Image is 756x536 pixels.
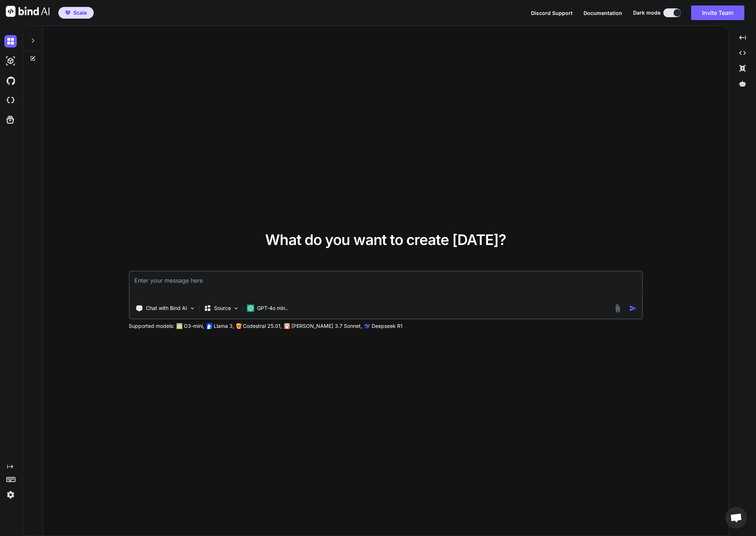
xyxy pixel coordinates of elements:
img: darkAi-studio [4,55,17,67]
p: Codestral 25.01, [243,322,282,330]
p: Deepseek R1 [372,322,403,330]
img: claude [284,323,290,329]
button: Invite Team [691,5,744,20]
img: settings [4,489,17,501]
img: Llama2 [206,323,212,329]
button: premiumScale [58,7,94,19]
img: premium [65,11,70,15]
span: Dark mode [633,9,660,16]
p: GPT-4o min.. [257,305,288,312]
button: Discord Support [531,9,573,17]
img: cloudideIcon [4,94,17,107]
img: Bind AI [6,6,50,17]
p: Chat with Bind AI [146,305,187,312]
p: O3-mini, [184,322,204,330]
span: Documentation [584,10,622,16]
span: What do you want to create [DATE]? [265,231,506,249]
img: GPT-4o mini [247,305,254,312]
img: darkChat [4,35,17,47]
p: [PERSON_NAME] 3.7 Sonnet, [291,322,362,330]
img: Pick Models [233,305,239,311]
img: claude [364,323,370,329]
img: Mistral-AI [236,323,241,329]
div: Open chat [725,507,747,529]
span: Discord Support [531,10,573,16]
button: Documentation [584,9,622,17]
p: Llama 3, [214,322,234,330]
img: icon [629,305,637,312]
p: Source [214,305,231,312]
p: Supported models: [129,322,174,330]
img: GPT-4 [177,323,182,329]
img: Pick Tools [189,305,195,311]
img: attachment [613,304,622,313]
img: githubDark [4,74,17,87]
span: Scale [73,9,87,16]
